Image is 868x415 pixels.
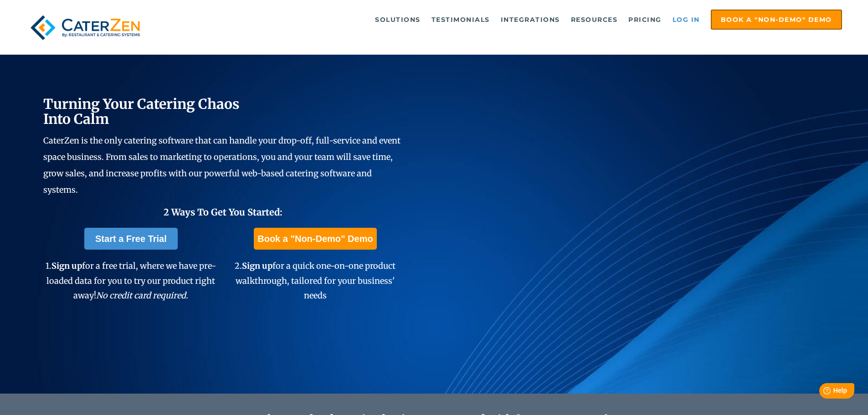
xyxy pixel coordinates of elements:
[242,261,272,271] span: Sign up
[427,10,494,29] a: Testimonials
[46,261,216,301] span: 1. for a free trial, where we have pre-loaded data for you to try our product right away!
[51,261,82,271] span: Sign up
[165,10,842,30] div: Navigation Menu
[496,10,565,29] a: Integrations
[711,10,842,30] a: Book a "Non-Demo" Demo
[566,10,622,29] a: Resources
[43,135,401,195] span: CaterZen is the only catering software that can handle your drop-off, full-service and event spac...
[787,379,858,405] iframe: Help widget launcher
[26,10,144,46] img: caterzen
[96,290,188,301] em: No credit card required.
[43,95,240,128] span: Turning Your Catering Chaos Into Calm
[668,10,704,29] a: Log in
[235,261,395,301] span: 2. for a quick one-on-one product walkthrough, tailored for your business' needs
[84,228,178,250] a: Start a Free Trial
[254,228,376,250] a: Book a "Non-Demo" Demo
[370,10,425,29] a: Solutions
[624,10,666,29] a: Pricing
[164,206,282,218] span: 2 Ways To Get You Started:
